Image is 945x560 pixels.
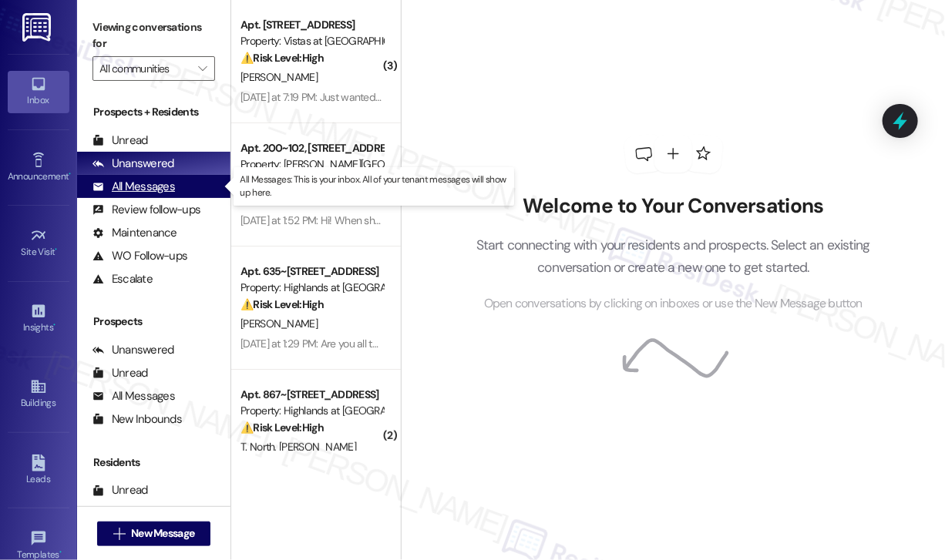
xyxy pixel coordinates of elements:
div: All Messages [92,388,175,404]
span: New Message [131,525,194,542]
span: Open conversations by clicking on inboxes or use the New Message button [484,294,863,314]
div: Property: Highlands at [GEOGRAPHIC_DATA] Apartments [240,403,383,419]
a: Insights • [8,298,69,340]
span: T. North [240,440,279,454]
div: [DATE] at 1:52 PM: Hi! When should we expect to have these spiders removed? Nervous the eggs will... [240,213,740,227]
button: New Message [97,521,211,546]
div: Property: [PERSON_NAME][GEOGRAPHIC_DATA] [240,156,383,173]
input: All communities [99,56,190,81]
div: Property: Vistas at [GEOGRAPHIC_DATA] [240,33,383,49]
span: [PERSON_NAME] [240,70,318,84]
div: Review follow-ups [92,202,200,218]
div: Apt. [STREET_ADDRESS] [240,17,383,33]
p: All Messages: This is your inbox. All of your tenant messages will show up here. [240,173,508,200]
div: Unanswered [92,342,174,358]
strong: ⚠️ Risk Level: High [240,421,324,434]
div: Unanswered [92,156,174,172]
i:  [198,62,207,75]
div: Unread [92,365,148,381]
p: Start connecting with your residents and prospects. Select an existing conversation or create a n... [453,234,894,278]
span: [PERSON_NAME] [240,317,318,330]
a: Buildings [8,374,69,415]
span: • [69,169,71,179]
a: Inbox [8,71,69,112]
strong: ⚠️ Risk Level: High [240,297,324,311]
div: Residents [77,454,230,471]
h2: Welcome to Your Conversations [453,194,894,219]
div: WO Follow-ups [92,248,187,264]
img: ResiDesk Logo [22,13,54,42]
div: Prospects [77,314,230,330]
div: Apt. 867~[STREET_ADDRESS] [240,387,383,403]
div: Unread [92,132,148,149]
label: Viewing conversations for [92,15,215,56]
span: [PERSON_NAME] [279,440,356,454]
div: Apt. 635~[STREET_ADDRESS] [240,263,383,280]
i:  [113,528,125,540]
a: Site Visit • [8,223,69,264]
div: Property: Highlands at [GEOGRAPHIC_DATA] Apartments [240,280,383,296]
span: • [55,244,58,255]
div: Unread [92,482,148,498]
span: • [59,547,62,558]
div: Prospects + Residents [77,104,230,120]
span: • [53,320,55,330]
div: Maintenance [92,225,177,241]
strong: ⚠️ Risk Level: High [240,51,324,65]
div: New Inbounds [92,411,182,428]
div: All Messages [92,179,175,195]
div: Apt. 200~102, [STREET_ADDRESS][PERSON_NAME] [240,140,383,156]
div: [DATE] at 1:29 PM: Are you all testing the fire alarms? Building 635 apt 301 it keeps going off [240,337,642,350]
div: Escalate [92,271,153,287]
a: Leads [8,450,69,491]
